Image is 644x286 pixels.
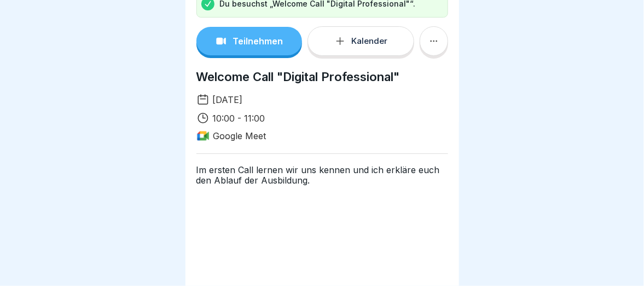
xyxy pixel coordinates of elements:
[308,26,414,56] button: Kalender
[213,95,448,105] p: [DATE]
[233,36,283,46] p: Teilnehmen
[351,37,387,45] p: Kalender
[196,165,448,186] p: Im ersten Call lernen wir uns kennen und ich erkläre euch den Ablauf der Ausbildung.
[213,113,448,124] p: 10:00 - 11:00
[196,70,448,85] h1: Welcome Call "Digital Professional"
[213,131,266,141] p: Google Meet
